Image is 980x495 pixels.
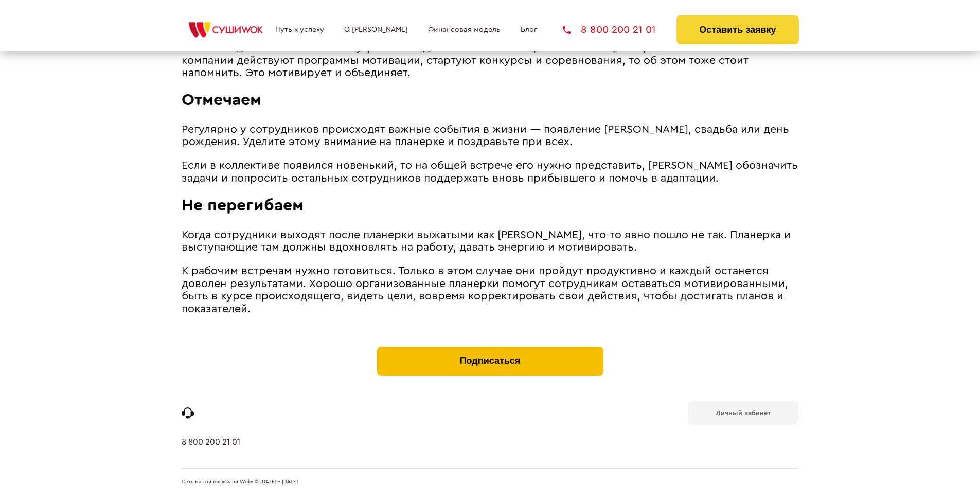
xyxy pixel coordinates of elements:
a: Блог [521,26,537,34]
span: 8 800 200 21 01 [581,25,656,35]
span: К рабочим встречам нужно готовиться. Только в этом случае они пройдут продуктивно и каждый остане... [182,266,788,314]
span: Отмечаем [182,92,261,108]
a: 8 800 200 21 01 [563,25,656,35]
span: Когда сотрудники выходят после планерки выжатыми как [PERSON_NAME], что-то явно пошло не так. Пла... [182,229,791,253]
a: 8 800 200 21 01 [182,437,240,468]
span: Если в коллективе появился новенький, то на общей встрече его нужно представить, [PERSON_NAME] об... [182,160,798,184]
a: О [PERSON_NAME] [344,26,408,34]
span: Сеть магазинов «Суши Wok» © [DATE] - [DATE] [182,479,298,485]
a: Личный кабинет [688,401,799,425]
a: Финансовая модель [428,26,501,34]
button: Оставить заявку [676,15,798,44]
a: Путь к успеху [275,26,324,34]
button: Подписаться [377,347,603,376]
span: Не перегибаем [182,197,304,214]
b: Личный кабинет [716,410,771,416]
span: Регулярно у сотрудников происходят важные события в жизни ― появление [PERSON_NAME], свадьба или ... [182,124,789,148]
